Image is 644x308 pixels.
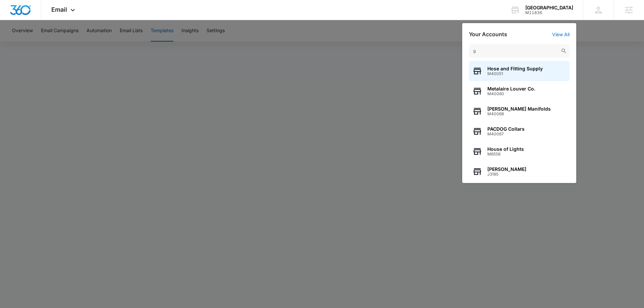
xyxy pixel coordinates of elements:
span: PACDOG Collars [487,126,525,132]
span: M40067 [487,132,525,136]
span: J3185 [487,172,526,177]
a: View All [552,32,570,37]
div: account id [525,10,573,15]
span: M40060 [487,91,535,96]
div: account name [525,5,573,10]
button: House of LightsM6558 [469,141,570,162]
button: [PERSON_NAME]J3185 [469,162,570,182]
span: M6558 [487,152,524,157]
span: Hose and Fitting Supply [487,66,543,71]
span: Metalaire Louver Co. [487,86,535,91]
button: Metalaire Louver Co.M40060 [469,81,570,101]
button: PACDOG CollarsM40067 [469,121,570,141]
span: [PERSON_NAME] Manifolds [487,106,551,112]
input: Search Accounts [469,44,570,58]
span: [PERSON_NAME] [487,167,526,172]
span: Email [51,6,67,13]
button: [PERSON_NAME] ManifoldsM40068 [469,101,570,121]
span: House of Lights [487,146,524,152]
h2: Your Accounts [469,31,507,38]
span: M40068 [487,112,551,116]
button: Hose and Fitting SupplyM40051 [469,61,570,81]
span: M40051 [487,71,543,76]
